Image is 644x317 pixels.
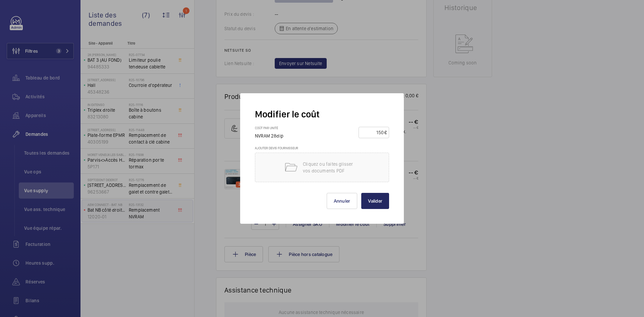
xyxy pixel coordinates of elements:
h3: Coût par unité [255,126,290,133]
div: € [384,129,387,136]
span: NVRAM 28dip [255,133,283,139]
h2: Modifier le coût [255,108,389,120]
h3: Ajouter devis fournisseur [255,146,389,153]
p: Cliquez ou faites glisser vos documents PDF [303,161,360,174]
button: Valider [361,193,389,209]
input: -- [361,127,384,138]
button: Annuler [327,193,358,209]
